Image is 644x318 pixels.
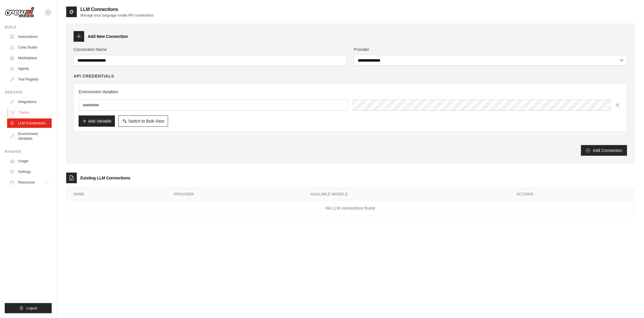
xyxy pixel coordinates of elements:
[7,97,52,107] a: Integrations
[80,6,154,13] h2: LLM Connections
[8,108,52,117] a: Traces
[88,33,128,39] h3: Add New Connection
[7,156,52,166] a: Usage
[66,200,634,216] td: No LLM connections found
[7,118,52,128] a: LLM Connections
[5,7,34,18] img: Logo
[128,118,164,124] span: Switch to Bulk View
[74,46,347,52] label: Connection Name
[7,53,52,63] a: Marketplace
[80,13,154,18] p: Manage your language model API connections
[167,188,303,200] th: Provider
[5,25,52,30] div: Build
[7,75,52,84] a: Tool Registry
[5,90,52,95] div: Operate
[7,43,52,52] a: Crew Studio
[118,115,168,127] button: Switch to Bulk View
[581,145,627,156] button: Add Connection
[74,73,114,79] h4: API Credentials
[7,32,52,41] a: Automations
[79,115,115,127] button: Add Variable
[79,89,622,95] h3: Environment Variables
[7,178,52,187] button: Resources
[510,188,634,200] th: Actions
[26,306,37,311] span: Logout
[7,64,52,73] a: Agents
[80,175,130,181] h3: Existing LLM Connections
[5,303,52,313] button: Logout
[303,188,510,200] th: Available Models
[5,149,52,154] div: Manage
[7,129,52,143] a: Environment Variables
[354,46,627,52] label: Provider
[66,188,167,200] th: Name
[7,167,52,176] a: Settings
[18,180,35,185] span: Resources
